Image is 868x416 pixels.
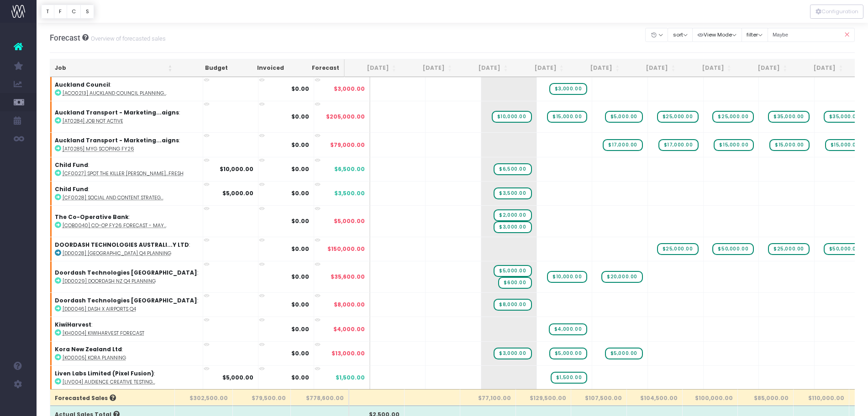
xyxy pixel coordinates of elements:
th: $79,500.00 [233,389,291,406]
input: Search... [768,28,855,42]
abbr: [KO0005] Kora Planning [63,354,126,361]
td: : [50,237,203,261]
strong: $10,000.00 [220,165,253,173]
th: Oct 25: activate to sort column ascending [568,59,624,77]
abbr: [KH0004] KiwiHarvest FORECAST [63,330,144,337]
strong: KiwiHarvest [55,321,91,328]
strong: $5,000.00 [222,189,253,197]
strong: Auckland Council [55,81,110,88]
span: wayahead Sales Forecast Item [494,163,531,175]
span: $13,000.00 [331,349,365,358]
th: Jul 25: activate to sort column ascending [401,59,457,77]
strong: Child Fund [55,161,88,169]
span: Forecasted Sales [55,394,116,402]
abbr: [AT0284] Job not active [63,118,123,125]
strong: $0.00 [291,217,309,225]
span: wayahead Sales Forecast Item [712,243,754,255]
span: wayahead Sales Forecast Item [549,323,587,335]
span: wayahead Sales Forecast Item [768,111,810,123]
span: $1,500.00 [336,374,365,382]
span: wayahead Sales Forecast Item [494,187,531,199]
span: $79,000.00 [330,141,365,149]
td: : [50,341,203,365]
td: : [50,181,203,205]
abbr: [DD0029] DoorDash NZ Q4 planning [63,278,156,285]
span: $150,000.00 [327,245,365,253]
strong: Child Fund [55,185,88,193]
strong: Auckland Transport - Marketing...aigns [55,109,179,116]
td: : [50,317,203,341]
strong: $0.00 [291,301,309,308]
button: Configuration [810,5,863,19]
span: wayahead Sales Forecast Item [494,265,531,277]
abbr: [CF0028] Social and Content strategy [63,194,163,201]
div: Vertical button group [41,5,94,19]
abbr: [DD0046] Dash x Airports Q4 [63,306,136,312]
th: Feb 26: activate to sort column ascending [792,59,847,77]
span: wayahead Sales Forecast Item [547,271,587,283]
span: wayahead Sales Forecast Item [658,139,699,151]
strong: $5,000.00 [222,374,253,381]
span: wayahead Sales Forecast Item [494,348,531,359]
abbr: [AT0285] MYG Scoping FY26 [63,146,134,152]
span: wayahead Sales Forecast Item [712,111,754,123]
span: wayahead Sales Forecast Item [657,111,699,123]
span: wayahead Sales Forecast Item [824,111,865,123]
strong: $0.00 [291,165,309,173]
span: wayahead Sales Forecast Item [498,277,531,289]
span: $4,000.00 [333,325,365,333]
strong: $0.00 [291,85,309,93]
span: wayahead Sales Forecast Item [494,299,531,311]
abbr: [LIV004] Audience Creative Testing [63,379,155,385]
strong: $0.00 [291,349,309,357]
span: wayahead Sales Forecast Item [769,139,810,151]
span: wayahead Sales Forecast Item [825,139,865,151]
th: $104,500.00 [627,389,683,406]
th: $77,100.00 [460,389,516,406]
th: Aug 25: activate to sort column ascending [457,59,512,77]
th: Dec 25: activate to sort column ascending [680,59,736,77]
strong: $0.00 [291,141,309,149]
span: wayahead Sales Forecast Item [605,348,643,359]
th: Jan 26: activate to sort column ascending [736,59,792,77]
th: $302,500.00 [175,389,233,406]
th: $107,500.00 [571,389,627,406]
td: : [50,77,203,101]
strong: $0.00 [291,273,309,281]
th: $110,000.00 [794,389,849,406]
span: wayahead Sales Forecast Item [547,111,587,123]
button: T [41,5,54,19]
strong: The Co-Operative Bank [55,213,129,221]
span: wayahead Sales Forecast Item [605,111,643,123]
th: $778,600.00 [291,389,349,406]
small: Overview of forecasted sales [89,33,166,42]
span: $205,000.00 [326,113,365,121]
span: wayahead Sales Forecast Item [657,243,699,255]
td: : [50,292,203,317]
abbr: [COB0040] Co-Op FY26 Forecast - Maybes [63,222,167,229]
div: Vertical button group [810,5,863,19]
span: wayahead Sales Forecast Item [549,83,587,95]
span: wayahead Sales Forecast Item [768,243,810,255]
button: S [80,5,94,19]
span: $8,000.00 [334,301,365,309]
span: wayahead Sales Forecast Item [601,271,643,283]
strong: $0.00 [291,189,309,197]
th: $100,000.00 [683,389,738,406]
th: $129,500.00 [516,389,572,406]
span: $3,500.00 [334,189,365,198]
span: $3,000.00 [334,85,365,93]
span: wayahead Sales Forecast Item [551,372,587,384]
span: $6,500.00 [334,165,365,173]
button: C [67,5,81,19]
th: Job: activate to sort column ascending [50,59,177,77]
img: images/default_profile_image.png [11,398,25,411]
button: View Mode [692,28,742,42]
strong: DOORDASH TECHNOLOGIES AUSTRALI...Y LTD [55,241,189,249]
th: Jun 25: activate to sort column ascending [345,59,400,77]
span: wayahead Sales Forecast Item [494,209,531,221]
strong: Liven Labs Limited (Pixel Fusion) [55,369,154,377]
button: sort [668,28,693,42]
strong: Doordash Technologies [GEOGRAPHIC_DATA] [55,269,197,276]
td: : [50,101,203,132]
